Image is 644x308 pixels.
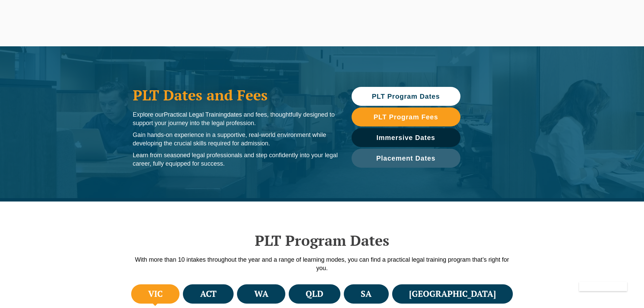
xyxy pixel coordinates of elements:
span: PLT Program Fees [374,114,438,120]
p: Gain hands-on experience in a supportive, real-world environment while developing the crucial ski... [133,131,338,148]
h4: [GEOGRAPHIC_DATA] [409,288,496,300]
h1: PLT Dates and Fees [133,87,338,103]
a: PLT Program Fees [352,108,460,126]
a: Placement Dates [352,149,460,168]
p: With more than 10 intakes throughout the year and a range of learning modes, you can find a pract... [129,256,515,273]
h4: ACT [200,288,217,300]
a: PLT Program Dates [352,87,460,106]
p: Explore our dates and fees, thoughtfully designed to support your journey into the legal profession. [133,111,338,127]
span: Practical Legal Training [164,111,227,118]
h4: WA [254,288,268,300]
h4: SA [361,288,372,300]
span: Placement Dates [376,155,435,162]
p: Learn from seasoned legal professionals and step confidently into your legal career, fully equipp... [133,151,338,168]
h4: QLD [306,288,323,300]
h4: VIC [148,288,163,300]
a: Immersive Dates [352,128,460,147]
span: Immersive Dates [377,134,435,141]
h2: PLT Program Dates [129,232,515,249]
span: PLT Program Dates [372,93,440,100]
